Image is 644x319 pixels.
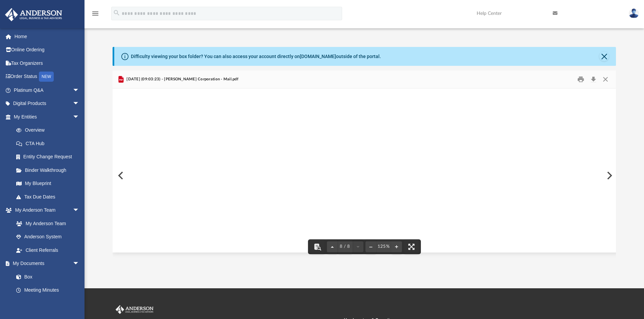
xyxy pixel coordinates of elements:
i: menu [91,9,99,18]
div: File preview [113,88,616,263]
button: Download [587,74,599,85]
span: arrow_drop_down [73,204,86,217]
span: arrow_drop_down [73,257,86,271]
a: My Anderson Team [9,217,83,230]
a: My Documentsarrow_drop_down [5,257,86,270]
a: menu [91,13,99,18]
div: NEW [39,72,54,82]
button: Close [599,52,609,61]
span: arrow_drop_down [73,110,86,124]
img: User Pic [629,8,639,18]
a: Platinum Q&Aarrow_drop_down [5,83,90,97]
a: Order StatusNEW [5,70,90,84]
a: Overview [9,124,90,137]
a: My Blueprint [9,177,86,190]
a: [DOMAIN_NAME] [300,54,336,59]
a: My Entitiesarrow_drop_down [5,110,90,124]
a: Box [9,270,83,284]
a: Anderson System [9,230,86,244]
a: CTA Hub [9,137,90,150]
i: search [113,9,120,17]
div: Document Viewer [113,88,616,263]
a: Tax Due Dates [9,190,90,204]
span: [DATE] (09:03:23) - [PERSON_NAME] Corporation - Mail.pdf [125,76,238,82]
button: Close [599,74,612,85]
a: Digital Productsarrow_drop_down [5,97,90,110]
a: My Anderson Teamarrow_drop_down [5,204,86,217]
a: Meeting Minutes [9,284,86,297]
span: arrow_drop_down [73,83,86,97]
a: Home [5,30,90,43]
a: Binder Walkthrough [9,163,90,177]
a: Online Ordering [5,43,90,57]
div: Difficulty viewing your box folder? You can also access your account directly on outside of the p... [131,53,381,60]
div: Preview [113,71,616,263]
img: Anderson Advisors Platinum Portal [3,8,64,21]
a: Client Referrals [9,243,86,257]
button: Print [574,74,588,85]
a: Tax Organizers [5,56,90,70]
a: Entity Change Request [9,150,90,164]
span: arrow_drop_down [73,97,86,111]
img: Anderson Advisors Platinum Portal [114,305,155,314]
